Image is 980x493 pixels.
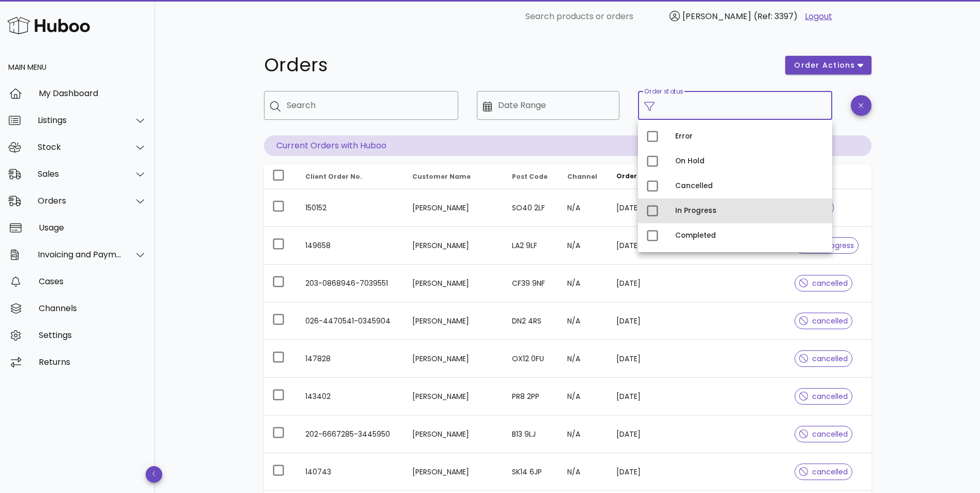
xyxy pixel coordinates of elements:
div: Returns [39,357,147,367]
td: [DATE] [608,415,677,453]
td: N/A [559,302,608,340]
div: Settings [39,330,147,340]
td: OX12 0FU [504,340,559,378]
td: 026-4470541-0345904 [297,302,405,340]
th: Channel [559,164,608,189]
span: cancelled [799,317,848,325]
span: [PERSON_NAME] [682,10,751,22]
span: cancelled [799,430,848,438]
div: In Progress [675,207,824,215]
td: [DATE] [608,453,677,491]
div: Stock [38,142,122,152]
td: SO40 2LF [504,189,559,227]
span: cancelled [799,468,848,475]
div: Usage [39,223,147,233]
td: [DATE] [608,227,677,265]
td: [PERSON_NAME] [404,302,504,340]
span: order actions [794,60,855,71]
td: N/A [559,340,608,378]
span: Client Order No. [305,172,362,181]
td: N/A [559,265,608,302]
td: 149658 [297,227,405,265]
td: SK14 6JP [504,453,559,491]
td: 203-0868946-7039551 [297,265,405,302]
div: Channels [39,303,147,313]
span: (Ref: 3397) [754,10,798,22]
td: [PERSON_NAME] [404,340,504,378]
div: Listings [38,115,122,125]
div: Cancelled [675,182,824,190]
div: Invoicing and Payments [38,250,122,259]
td: [PERSON_NAME] [404,227,504,265]
span: Post Code [512,172,548,181]
td: N/A [559,453,608,491]
div: My Dashboard [39,88,147,98]
div: Sales [38,169,122,179]
td: LA2 9LF [504,227,559,265]
div: Error [675,132,824,141]
td: 147828 [297,340,405,378]
span: cancelled [799,280,848,287]
td: PR8 2PP [504,378,559,415]
td: DN2 4RS [504,302,559,340]
td: [DATE] [608,265,677,302]
td: [DATE] [608,189,677,227]
span: cancelled [799,355,848,362]
td: B13 9LJ [504,415,559,453]
th: Post Code [504,164,559,189]
td: 143402 [297,378,405,415]
div: Orders [38,196,122,206]
th: Client Order No. [297,164,405,189]
td: [DATE] [608,302,677,340]
td: N/A [559,415,608,453]
td: 202-6667285-3445950 [297,415,405,453]
a: Logout [805,10,832,23]
th: Customer Name [404,164,504,189]
td: N/A [559,378,608,415]
div: Completed [675,232,824,240]
span: Order Date [616,172,656,180]
th: Order Date: Sorted descending. Activate to remove sorting. [608,164,677,189]
td: [DATE] [608,340,677,378]
div: On Hold [675,157,824,165]
label: Order status [644,88,683,96]
span: cancelled [799,393,848,400]
td: [PERSON_NAME] [404,265,504,302]
span: Customer Name [412,172,471,181]
td: 150152 [297,189,405,227]
td: [PERSON_NAME] [404,415,504,453]
p: Current Orders with Huboo [264,135,872,156]
td: 140743 [297,453,405,491]
img: Huboo Logo [7,14,90,37]
td: [DATE] [608,378,677,415]
td: [PERSON_NAME] [404,189,504,227]
td: [PERSON_NAME] [404,453,504,491]
h1: Orders [264,56,773,74]
td: N/A [559,227,608,265]
td: N/A [559,189,608,227]
button: order actions [785,56,871,74]
td: [PERSON_NAME] [404,378,504,415]
div: Cases [39,276,147,286]
td: CF39 9NF [504,265,559,302]
span: Channel [567,172,597,181]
